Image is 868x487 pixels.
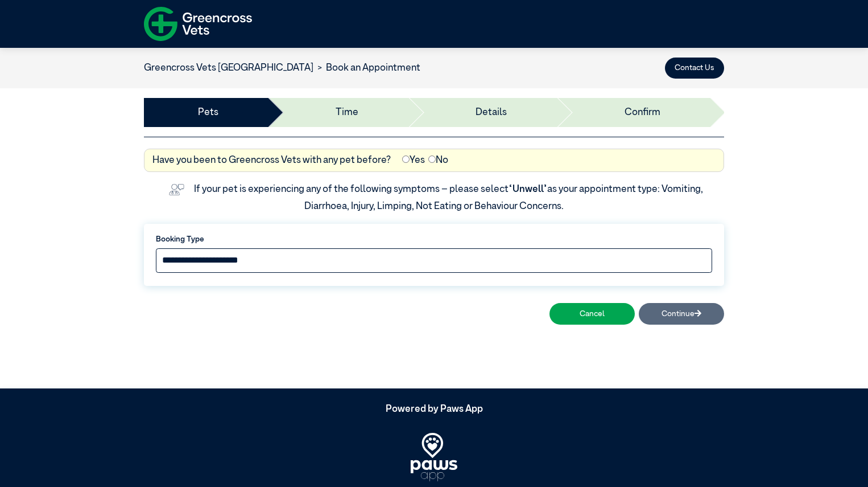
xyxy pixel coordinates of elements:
span: “Unwell” [509,185,547,194]
input: No [428,155,436,163]
input: Yes [402,155,410,163]
img: vet [165,180,188,199]
button: Cancel [549,303,635,324]
li: Book an Appointment [313,61,420,76]
label: If your pet is experiencing any of the following symptoms – please select as your appointment typ... [194,185,705,211]
label: No [428,153,448,168]
h5: Powered by Paws App [144,404,724,415]
label: Have you been to Greencross Vets with any pet before? [152,153,391,168]
label: Yes [402,153,425,168]
button: Contact Us [665,58,724,79]
nav: breadcrumb [144,61,420,76]
img: PawsApp [411,433,457,481]
a: Greencross Vets [GEOGRAPHIC_DATA] [144,63,313,73]
a: Pets [198,105,218,120]
img: f-logo [144,3,252,45]
label: Booking Type [156,234,712,245]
